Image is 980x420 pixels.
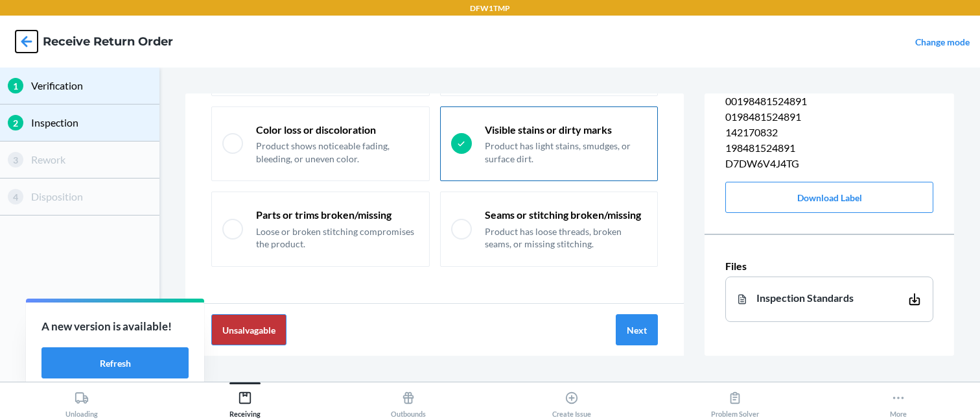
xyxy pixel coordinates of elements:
[41,347,189,378] button: Refresh
[485,225,647,251] p: Product has loose threads, broken seams, or missing stitching.
[725,258,933,274] p: Files
[470,3,510,14] p: DFW1TMP
[8,115,23,130] div: 2
[725,125,933,140] p: 142170832
[725,140,933,156] p: 198481524891
[485,140,647,165] p: Product has light stains, smudges, or surface dirt.
[31,78,152,93] p: Verification
[725,156,933,171] p: D7DW6V4J4TG
[552,386,591,418] div: Create Issue
[756,290,854,306] div: Inspection Standards
[256,208,419,222] p: Parts or trims broken/missing
[31,115,152,130] p: Inspection
[490,382,653,418] button: Create Issue
[653,382,817,418] button: Problem Solver
[391,386,426,418] div: Outbounds
[8,189,23,204] div: 4
[43,33,173,50] h4: Receive Return Order
[736,285,897,314] a: Inspection Standards
[256,225,419,251] p: Loose or broken stitching compromises the product.
[915,36,970,47] a: Change mode
[256,140,419,165] p: Product shows noticeable fading, bleeding, or uneven color.
[725,109,933,125] p: 0198481524891
[256,123,419,137] p: Color loss or discoloration
[31,189,152,204] p: Disposition
[31,152,152,167] p: Rework
[8,152,23,167] div: 3
[8,78,23,93] div: 1
[485,208,647,222] p: Seams or stitching broken/missing
[711,386,759,418] div: Problem Solver
[327,382,490,418] button: Outbounds
[616,314,658,345] button: Next
[485,123,647,137] p: Visible stains or dirty marks
[817,382,980,418] button: More
[725,93,933,109] p: 00198481524891
[65,386,98,418] div: Unloading
[211,314,286,345] button: Unsalvagable
[890,386,907,418] div: More
[163,382,327,418] button: Receiving
[229,386,261,418] div: Receiving
[41,318,189,335] p: A new version is available!
[725,182,933,213] button: Download Label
